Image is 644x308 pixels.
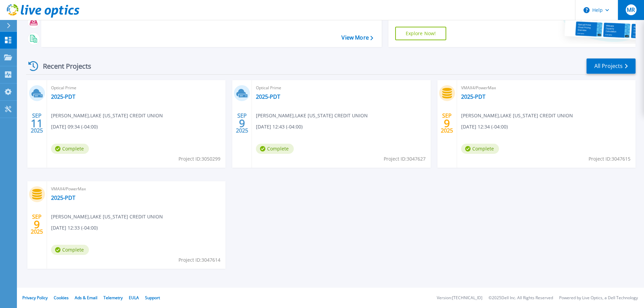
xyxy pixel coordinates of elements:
div: SEP 2025 [440,111,453,136]
span: 9 [239,120,245,126]
span: [DATE] 09:34 (-04:00) [51,123,98,131]
a: View More [341,34,373,41]
span: Optical Prime [51,84,221,92]
span: Project ID: 3047615 [589,155,630,163]
span: Complete [51,144,89,154]
span: Complete [51,245,89,255]
li: Powered by Live Optics, a Dell Technology [559,296,638,300]
a: Cookies [54,295,69,301]
span: [DATE] 12:33 (-04:00) [51,224,98,232]
li: Version: [TECHNICAL_ID] [437,296,482,300]
div: SEP 2025 [236,111,248,136]
span: Optical Prime [256,84,426,92]
a: 2025-PDT [51,194,75,201]
span: [PERSON_NAME] , LAKE [US_STATE] CREDIT UNION [51,213,163,220]
span: [PERSON_NAME] , LAKE [US_STATE] CREDIT UNION [51,112,163,119]
a: EULA [129,295,139,301]
span: Project ID: 3047614 [178,256,220,264]
span: VMAX4/PowerMax [51,185,221,193]
a: Telemetry [103,295,123,301]
a: 2025-PDT [51,93,75,100]
div: SEP 2025 [30,212,43,237]
span: Project ID: 3047627 [384,155,426,163]
a: Ads & Email [75,295,97,301]
span: 11 [31,120,43,126]
div: Recent Projects [26,58,100,74]
span: MR [627,7,635,13]
a: All Projects [587,58,636,74]
span: Complete [256,144,294,154]
a: 2025-PDT [461,93,485,100]
span: [PERSON_NAME] , LAKE [US_STATE] CREDIT UNION [256,112,368,119]
span: [DATE] 12:43 (-04:00) [256,123,303,131]
span: [DATE] 12:34 (-04:00) [461,123,508,131]
li: © 2025 Dell Inc. All Rights Reserved [488,296,553,300]
span: Project ID: 3050299 [178,155,220,163]
a: 2025-PDT [256,93,280,100]
span: 9 [34,221,40,227]
a: Explore Now! [395,27,447,40]
span: VMAX4/PowerMax [461,84,631,92]
span: [PERSON_NAME] , LAKE [US_STATE] CREDIT UNION [461,112,573,119]
span: 9 [444,120,450,126]
a: Support [145,295,160,301]
div: SEP 2025 [30,111,43,136]
a: Privacy Policy [22,295,48,301]
span: Complete [461,144,499,154]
